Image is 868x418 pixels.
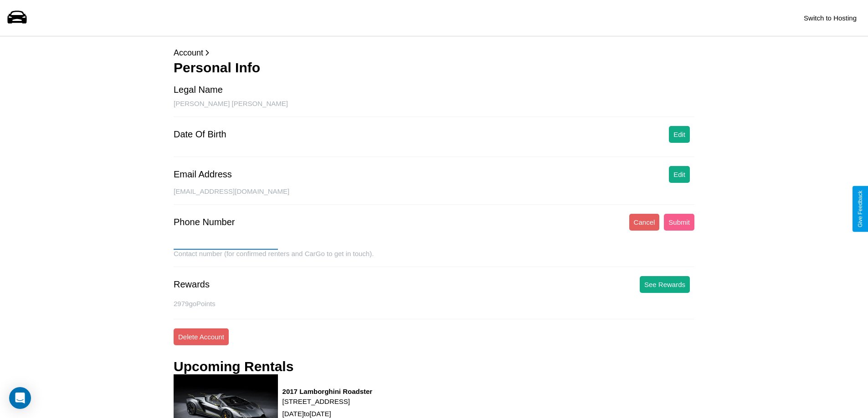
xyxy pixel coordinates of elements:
div: Phone Number [174,217,235,227]
div: Date Of Birth [174,129,226,140]
div: [EMAIL_ADDRESS][DOMAIN_NAME] [174,187,694,205]
div: Give Feedback [857,191,863,227]
div: Rewards [174,279,210,290]
button: Edit [669,166,690,183]
button: Edit [669,126,690,143]
button: Switch to Hosting [799,10,861,26]
h3: Upcoming Rentals [174,359,293,374]
div: [PERSON_NAME] [PERSON_NAME] [174,100,694,117]
p: 2979 goPoints [174,297,694,310]
h3: Personal Info [174,60,694,76]
p: [STREET_ADDRESS] [282,395,373,408]
button: See Rewards [640,276,690,293]
div: Open Intercom Messenger [9,387,31,409]
button: Delete Account [174,328,229,345]
div: Contact number (for confirmed renters and CarGo to get in touch). [174,250,694,267]
button: Cancel [629,214,660,231]
div: Email Address [174,169,232,180]
p: Account [174,45,694,60]
div: Legal Name [174,85,223,95]
h3: 2017 Lamborghini Roadster [282,388,373,395]
button: Submit [664,214,694,231]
